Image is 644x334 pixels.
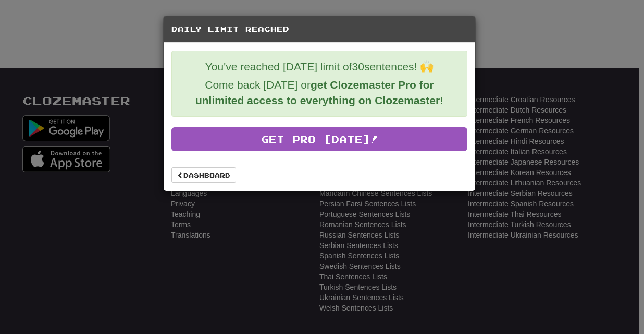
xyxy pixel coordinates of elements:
[180,59,459,75] p: You've reached [DATE] limit of 30 sentences! 🙌
[171,24,467,34] h5: Daily Limit Reached
[180,77,459,108] p: Come back [DATE] or
[171,167,236,183] a: Dashboard
[195,79,443,106] strong: get Clozemaster Pro for unlimited access to everything on Clozemaster!
[171,127,467,151] a: Get Pro [DATE]!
